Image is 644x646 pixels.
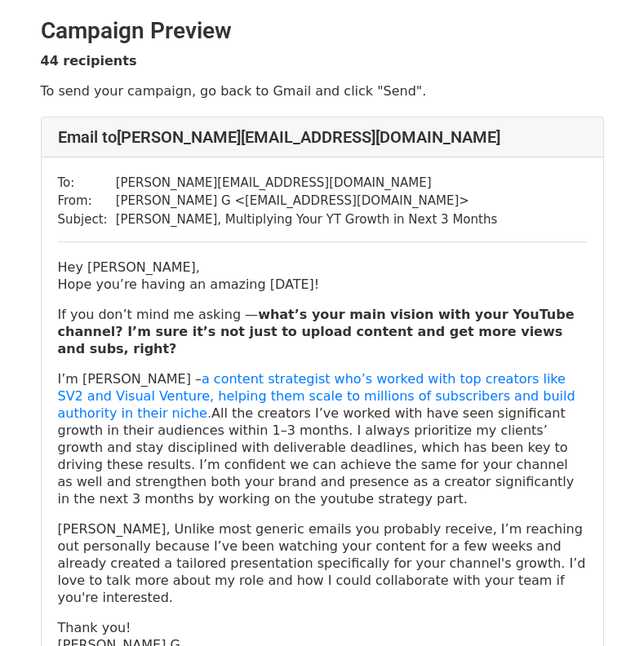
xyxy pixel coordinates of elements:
[41,82,604,100] p: To send your campaign, go back to Gmail and click "Send".
[41,17,604,45] h2: Campaign Preview
[58,520,587,606] p: [PERSON_NAME], Unlike most generic emails you probably receive, I’m reaching out personally becau...
[562,568,644,646] iframe: Chat Widget
[58,306,587,357] p: If you don’t mind me asking —
[58,174,116,192] td: To:
[58,210,116,229] td: Subject:
[58,370,587,507] p: I’m [PERSON_NAME] – All the creators I’ve worked with have seen significant growth in their audie...
[58,371,575,421] a: a content strategist who’s worked with top creators like SV2 and Visual Venture, helping them sca...
[58,192,116,210] td: From:
[58,307,575,356] strong: what’s your main vision with your YouTube channel? I’m sure it’s not just to upload content and g...
[58,259,587,293] p: Hey [PERSON_NAME], Hope you’re having an amazing [DATE]!
[116,210,498,229] td: [PERSON_NAME], Multiplying Your YT Growth in Next 3 Months
[58,127,587,147] h4: Email to [PERSON_NAME][EMAIL_ADDRESS][DOMAIN_NAME]
[116,174,498,192] td: [PERSON_NAME][EMAIL_ADDRESS][DOMAIN_NAME]
[116,192,498,210] td: [PERSON_NAME] G < [EMAIL_ADDRESS][DOMAIN_NAME] >
[41,53,137,69] strong: 44 recipients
